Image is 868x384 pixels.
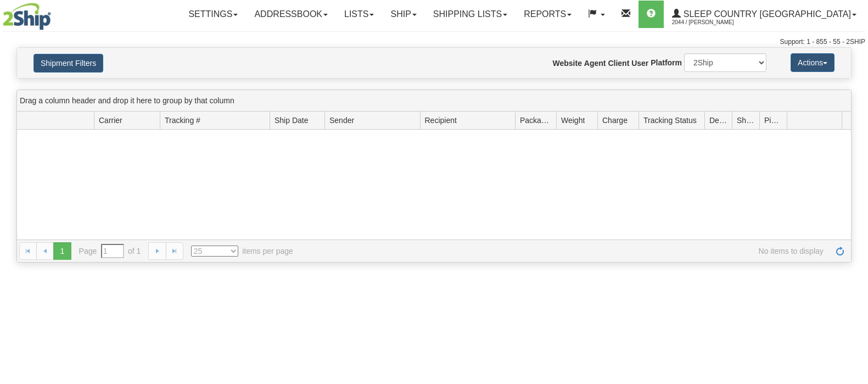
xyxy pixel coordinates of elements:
span: Page of 1 [79,244,141,258]
a: Settings [180,1,246,28]
span: Sender [329,115,354,126]
span: Charge [602,115,628,126]
span: Shipment Issues [737,115,755,126]
div: Support: 1 - 855 - 55 - 2SHIP [3,37,865,47]
span: Ship Date [275,115,308,126]
label: User [631,58,648,69]
a: Sleep Country [GEOGRAPHIC_DATA] 2044 / [PERSON_NAME] [664,1,865,28]
span: Carrier [99,115,122,126]
span: 2044 / [PERSON_NAME] [672,17,754,28]
span: Packages [520,115,552,126]
label: Platform [651,57,682,68]
span: Tracking # [165,115,200,126]
span: Recipient [425,115,457,126]
span: Sleep Country [GEOGRAPHIC_DATA] [681,9,851,19]
a: Addressbook [246,1,336,28]
a: Reports [516,1,580,28]
span: No items to display [309,246,824,257]
img: logo2044.jpg [3,3,51,30]
label: Agent [584,58,606,69]
span: 1 [53,242,71,260]
a: Ship [382,1,424,28]
a: Shipping lists [425,1,516,28]
div: grid grouping header [17,90,851,112]
label: Client [608,58,629,69]
a: Lists [336,1,382,28]
label: Website [553,58,582,69]
button: Actions [791,53,835,72]
a: Refresh [831,242,849,260]
span: items per page [191,246,293,257]
span: Delivery Status [709,115,727,126]
button: Shipment Filters [33,54,103,73]
span: Weight [561,115,585,126]
span: Tracking Status [643,115,697,126]
span: Pickup Status [764,115,782,126]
